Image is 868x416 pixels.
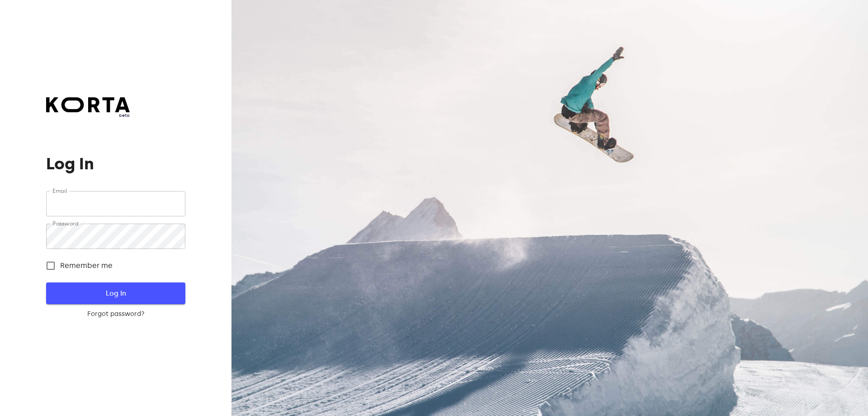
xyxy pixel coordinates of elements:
[46,97,130,119] a: beta
[46,112,130,119] span: beta
[46,282,185,304] button: Log In
[60,260,113,271] span: Remember me
[46,97,130,112] img: Korta
[46,310,185,319] a: Forgot password?
[61,287,170,299] span: Log In
[46,155,185,173] h1: Log In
